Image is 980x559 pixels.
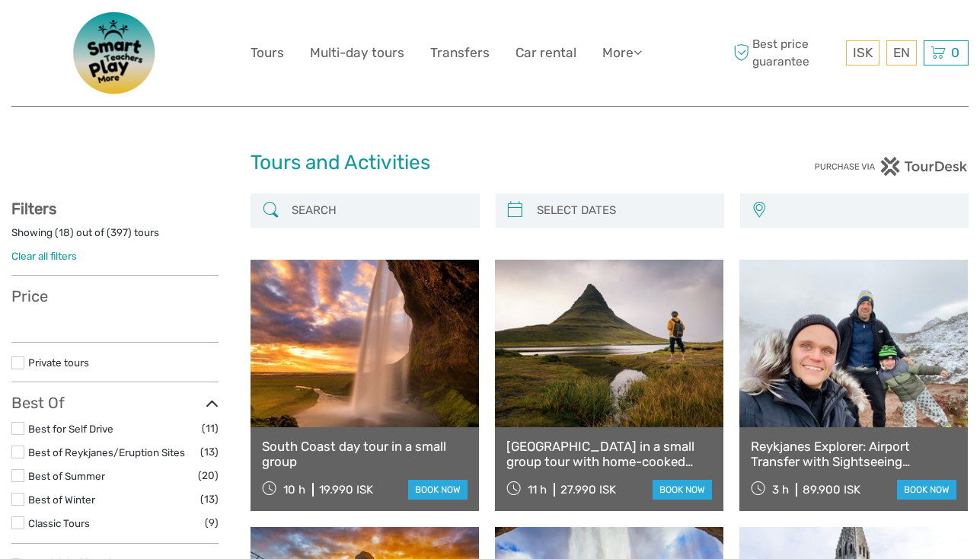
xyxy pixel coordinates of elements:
[28,423,113,435] a: Best for Self Drive
[729,36,842,69] span: Best price guarantee
[803,483,860,497] div: 89.900 ISK
[202,420,219,437] span: (11)
[319,483,373,497] div: 19.990 ISK
[653,480,712,500] a: book now
[11,287,219,305] h3: Price
[251,42,284,64] a: Tours
[110,225,128,240] label: 397
[286,197,471,224] input: SEARCH
[408,480,468,500] a: book now
[602,42,642,64] a: More
[814,157,969,176] img: PurchaseViaTourDesk.png
[11,225,219,249] div: Showing ( ) out of ( ) tours
[11,200,56,218] strong: Filters
[54,11,176,94] img: 3577-08614e58-788b-417f-8607-12aa916466bf_logo_big.png
[506,439,712,470] a: [GEOGRAPHIC_DATA] in a small group tour with home-cooked meal included
[531,197,717,224] input: SELECT DATES
[28,446,185,458] a: Best of Reykjanes/Eruption Sites
[28,356,89,369] a: Private tours
[28,517,90,529] a: Classic Tours
[198,467,219,484] span: (20)
[886,40,917,65] div: EN
[430,42,490,64] a: Transfers
[11,394,219,412] h3: Best Of
[853,45,873,60] span: ISK
[283,483,305,497] span: 10 h
[11,250,77,262] a: Clear all filters
[949,45,962,60] span: 0
[528,483,547,497] span: 11 h
[28,470,105,482] a: Best of Summer
[560,483,616,497] div: 27.990 ISK
[897,480,956,500] a: book now
[262,439,468,470] a: South Coast day tour in a small group
[751,439,956,470] a: Reykjanes Explorer: Airport Transfer with Sightseeing Adventure
[59,225,70,240] label: 18
[200,443,219,461] span: (13)
[516,42,576,64] a: Car rental
[310,42,404,64] a: Multi-day tours
[200,490,219,508] span: (13)
[251,151,729,175] h1: Tours and Activities
[28,494,95,506] a: Best of Winter
[772,483,789,497] span: 3 h
[205,514,219,532] span: (9)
